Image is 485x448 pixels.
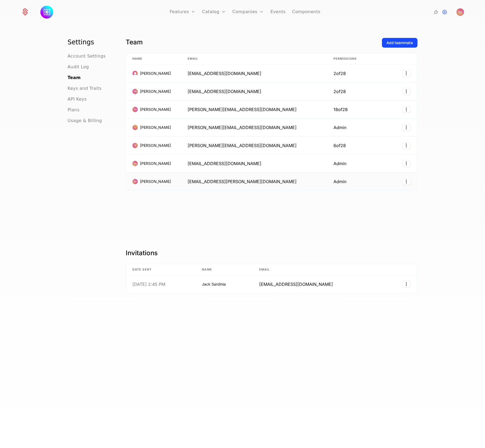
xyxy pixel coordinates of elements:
[140,179,171,184] span: [PERSON_NAME]
[68,96,87,102] a: API Keys
[456,8,464,16] button: Open user button
[132,89,138,94] img: Sarah Glann
[188,107,297,112] span: [PERSON_NAME][EMAIL_ADDRESS][DOMAIN_NAME]
[382,38,417,48] button: Add teammate
[188,89,261,94] span: [EMAIL_ADDRESS][DOMAIN_NAME]
[132,179,138,184] img: Bill Boulden
[132,143,138,148] img: Shawn Ferro
[132,282,165,286] div: [DATE] 2:45 PM
[126,264,195,275] th: Date Sent
[402,178,411,185] button: Select action
[68,85,101,92] a: Keys and Traits
[259,282,333,287] span: [EMAIL_ADDRESS][DOMAIN_NAME]
[253,264,384,275] th: Email
[126,249,417,257] h1: Invitations
[456,8,464,16] img: Sarah Skillen
[181,53,327,65] th: Email
[386,40,413,45] div: Add teammate
[333,89,346,94] span: 2 of 28
[68,53,106,59] a: Account Settings
[188,161,261,166] span: [EMAIL_ADDRESS][DOMAIN_NAME]
[402,160,411,167] button: Select action
[333,125,346,130] span: Admin
[68,64,89,70] a: Audit Log
[333,179,346,184] span: Admin
[188,179,297,184] span: [EMAIL_ADDRESS][PERSON_NAME][DOMAIN_NAME]
[40,6,53,19] img: FavorDrop
[402,70,411,77] button: Select action
[68,118,102,124] a: Usage & Billing
[126,38,378,47] h1: Team
[126,53,181,65] th: Name
[140,107,171,112] span: [PERSON_NAME]
[140,143,171,148] span: [PERSON_NAME]
[402,106,411,113] button: Select action
[140,71,171,76] span: [PERSON_NAME]
[140,161,171,166] span: [PERSON_NAME]
[402,124,411,131] button: Select action
[188,143,297,148] span: [PERSON_NAME][EMAIL_ADDRESS][DOMAIN_NAME]
[188,125,297,130] span: [PERSON_NAME][EMAIL_ADDRESS][DOMAIN_NAME]
[195,264,253,275] th: Name
[402,281,411,288] button: Select action
[132,107,138,112] img: Pavan Raju
[140,89,171,94] span: [PERSON_NAME]
[132,161,138,166] img: Sarah Skillen
[68,107,79,113] a: Plans
[441,9,448,15] a: Settings
[68,38,113,124] nav: Main
[327,53,391,65] th: Permissions
[68,74,81,81] a: Team
[333,161,346,166] span: Admin
[140,125,171,130] span: [PERSON_NAME]
[333,143,346,148] span: 6 of 28
[333,107,348,112] span: 18 of 28
[132,125,138,130] img: Lindsey Ziccardi
[402,142,411,149] button: Select action
[333,71,346,76] span: 2 of 28
[433,9,439,15] a: Integrations
[132,71,138,76] img: Terence Serencio
[402,88,411,95] button: Select action
[188,71,261,76] span: [EMAIL_ADDRESS][DOMAIN_NAME]
[68,38,113,47] h1: Settings
[202,282,226,287] span: Jack Sardinia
